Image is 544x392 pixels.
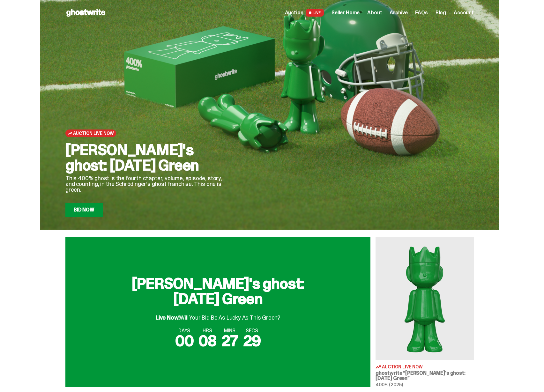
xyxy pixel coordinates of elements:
[243,331,261,351] span: 29
[285,10,303,15] span: Auction
[175,328,194,333] span: DAYS
[198,328,216,333] span: HRS
[376,237,474,360] img: Schrödinger's ghost: Sunday Green
[332,10,360,15] a: Seller Home
[156,314,180,322] span: Live Now!
[221,331,238,351] span: 27
[175,331,194,351] span: 00
[306,9,324,17] span: LIVE
[156,309,280,321] div: Will Your Bid Be As Lucky As This Green?
[65,175,231,193] p: This 400% ghost is the fourth chapter, volume, episode, story, and counting, in the Schrödinger’s...
[454,10,474,15] a: Account
[116,276,320,307] h2: [PERSON_NAME]'s ghost: [DATE] Green
[436,10,446,15] a: Blog
[382,365,423,369] span: Auction Live Now
[415,10,428,15] a: FAQs
[376,371,474,381] h3: ghostwrite “[PERSON_NAME]'s ghost: [DATE] Green”
[376,237,474,387] a: Schrödinger's ghost: Sunday Green Auction Live Now
[198,331,216,351] span: 08
[65,203,103,217] a: Bid Now
[390,10,407,15] a: Archive
[65,142,231,173] h2: [PERSON_NAME]'s ghost: [DATE] Green
[73,131,114,136] span: Auction Live Now
[285,9,324,17] a: Auction LIVE
[221,328,238,333] span: MINS
[367,10,382,15] a: About
[243,328,261,333] span: SECS
[376,382,403,388] span: 400% (2025)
